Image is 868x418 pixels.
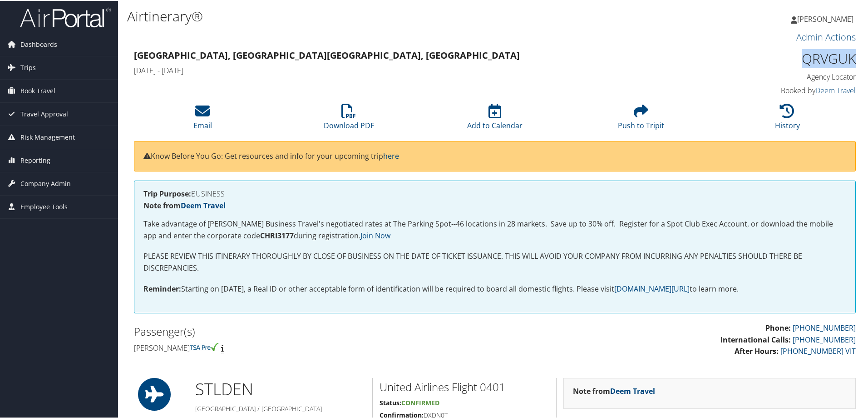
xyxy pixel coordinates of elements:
[791,5,863,32] a: [PERSON_NAME]
[780,345,856,355] a: [PHONE_NUMBER] VIT
[190,342,219,350] img: tsa-precheck.png
[143,188,191,198] strong: Trip Purpose:
[143,282,846,294] p: Starting on [DATE], a Real ID or other acceptable form of identification will be required to boar...
[134,342,488,352] h4: [PERSON_NAME]
[796,30,856,42] a: Admin Actions
[765,322,791,332] strong: Phone:
[686,71,856,81] h4: Agency Locator
[181,200,226,210] a: Deem Travel
[20,195,68,217] span: Employee Tools
[127,6,617,25] h1: Airtinerary®
[143,283,181,293] strong: Reminder:
[401,398,439,406] span: Confirmed
[815,85,856,95] a: Deem Travel
[686,85,856,95] h4: Booked by
[380,378,549,394] h2: United Airlines Flight 0401
[614,283,690,293] a: [DOMAIN_NAME][URL]
[383,150,399,160] a: here
[20,125,75,148] span: Risk Management
[686,48,856,67] h1: QRVGUK
[573,385,655,395] strong: Note from
[20,148,50,171] span: Reporting
[195,403,365,413] h5: [GEOGRAPHIC_DATA] / [GEOGRAPHIC_DATA]
[610,385,655,395] a: Deem Travel
[20,79,55,101] span: Book Travel
[20,171,71,194] span: Company Admin
[775,108,800,130] a: History
[720,334,791,344] strong: International Calls:
[324,108,374,130] a: Download PDF
[793,334,856,344] a: [PHONE_NUMBER]
[143,217,846,241] p: Take advantage of [PERSON_NAME] Business Travel's negotiated rates at The Parking Spot--46 locati...
[618,108,664,130] a: Push to Tripit
[20,32,57,55] span: Dashboards
[195,377,365,400] h1: STL DEN
[797,13,853,23] span: [PERSON_NAME]
[143,250,846,273] p: PLEASE REVIEW THIS ITINERARY THOROUGHLY BY CLOSE OF BUSINESS ON THE DATE OF TICKET ISSUANCE. THIS...
[467,108,523,130] a: Add to Calendar
[134,48,520,60] strong: [GEOGRAPHIC_DATA], [GEOGRAPHIC_DATA] [GEOGRAPHIC_DATA], [GEOGRAPHIC_DATA]
[360,230,390,240] a: Join Now
[380,398,401,406] strong: Status:
[793,322,856,332] a: [PHONE_NUMBER]
[143,189,846,196] h4: BUSINESS
[260,230,294,240] strong: CHRI3177
[20,6,111,27] img: airportal-logo.png
[134,323,488,338] h2: Passenger(s)
[143,200,226,210] strong: Note from
[134,65,672,75] h4: [DATE] - [DATE]
[735,345,779,355] strong: After Hours:
[143,150,846,161] p: Know Before You Go: Get resources and info for your upcoming trip
[20,55,36,78] span: Trips
[193,108,212,130] a: Email
[20,102,68,125] span: Travel Approval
